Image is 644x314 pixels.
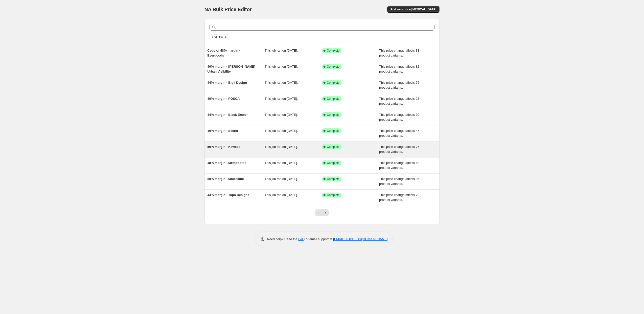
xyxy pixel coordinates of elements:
span: Need help? Read the [267,237,299,241]
button: Add new price [MEDICAL_DATA] [387,6,439,13]
span: 48% margin - Memobottle [207,161,246,165]
span: This price change affects 75 product variants. [379,81,419,89]
span: This price change affects 86 product variants. [379,177,419,186]
span: This price change affects 82 product variants. [379,65,419,73]
span: 44% margin - Topo Designs [207,193,250,197]
span: Complete [327,81,340,85]
span: This job ran on [DATE]. [265,161,298,165]
span: Complete [327,65,340,69]
span: Complete [327,177,340,181]
span: Complete [327,97,340,101]
span: This job ran on [DATE]. [265,145,298,149]
span: This job ran on [DATE]. [265,65,298,68]
span: This price change affects 43 product variants. [379,161,419,170]
span: Add filter [212,35,223,39]
span: 40% margin - Secrid [207,129,238,133]
span: NA Bulk Price Editor [205,7,252,12]
span: Copy of 48% margin - Evergoods [207,49,240,57]
a: FAQ [298,237,305,241]
span: This job ran on [DATE]. [265,193,298,197]
a: [EMAIL_ADDRESS][DOMAIN_NAME] [333,237,388,241]
span: Complete [327,145,340,149]
span: 44% margin - Big i Design [207,81,247,84]
span: 44% margin - Black Ember [207,113,248,117]
span: This price change affects 33 product variants. [379,49,419,57]
button: Add filter [209,34,229,40]
span: This job ran on [DATE]. [265,97,298,100]
span: This price change affects 23 product variants. [379,97,419,105]
button: Next [322,209,329,216]
span: Complete [327,49,340,53]
nav: Pagination [315,209,329,216]
span: 50% margin - Moleskine [207,177,244,181]
span: or email support at [305,237,333,241]
span: This price change affects 79 product variants. [379,193,419,202]
span: Add new price [MEDICAL_DATA] [390,7,436,11]
span: 40% margin - POSCA [207,97,240,100]
span: This price change affects 47 product variants. [379,129,419,137]
span: Complete [327,193,340,197]
span: This price change affects 30 product variants. [379,113,419,121]
span: This job ran on [DATE]. [265,113,298,117]
span: 50% margin - Kaweco [207,145,241,149]
span: This job ran on [DATE]. [265,49,298,52]
span: This job ran on [DATE]. [265,177,298,181]
span: Complete [327,113,340,117]
span: 40% margin - [PERSON_NAME] Urban Visibility [207,65,255,73]
span: This job ran on [DATE]. [265,81,298,84]
span: This price change affects 77 product variants. [379,145,419,154]
span: Complete [327,161,340,165]
span: This job ran on [DATE]. [265,129,298,133]
span: Complete [327,129,340,133]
